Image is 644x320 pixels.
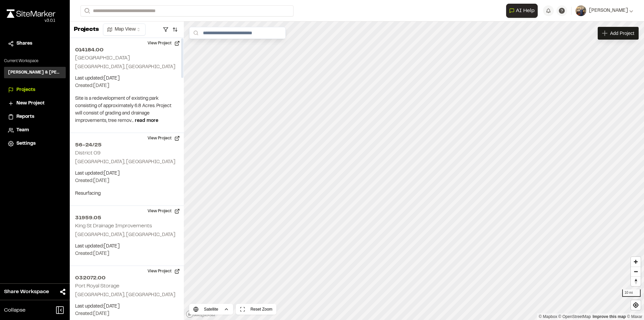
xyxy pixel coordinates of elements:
[4,288,49,296] span: Share Workspace
[4,58,66,64] p: Current Workspace
[144,206,184,217] button: View Project
[576,5,633,16] button: [PERSON_NAME]
[8,140,62,147] a: Settings
[186,310,215,318] a: Mapbox logo
[75,56,130,60] h2: [GEOGRAPHIC_DATA]
[16,86,35,94] span: Projects
[16,127,29,134] span: Team
[75,214,178,222] h2: 31959.05
[506,4,540,18] div: Open AI Assistant
[75,243,178,250] p: Last updated: [DATE]
[75,250,178,258] p: Created: [DATE]
[4,306,25,314] span: Collapse
[75,284,119,288] h2: Port Royal Storage
[75,310,178,318] p: Created: [DATE]
[75,141,178,149] h2: 56-24/25
[7,9,55,18] img: rebrand.png
[144,133,184,144] button: View Project
[16,113,34,121] span: Reports
[631,300,641,310] button: Find my location
[75,291,178,299] p: [GEOGRAPHIC_DATA], [GEOGRAPHIC_DATA]
[75,231,178,239] p: [GEOGRAPHIC_DATA], [GEOGRAPHIC_DATA]
[184,21,644,320] canvas: Map
[627,314,642,319] a: Maxar
[75,274,178,282] h2: 032072.00
[631,276,641,286] button: Reset bearing to north
[16,40,32,47] span: Shares
[8,127,62,134] a: Team
[8,40,62,47] a: Shares
[576,5,586,16] img: User
[7,18,55,24] div: Oh geez...please don't...
[8,113,62,121] a: Reports
[189,304,233,315] button: Satellite
[75,75,178,82] p: Last updated: [DATE]
[8,100,62,107] a: New Project
[75,82,178,90] p: Created: [DATE]
[589,7,628,14] span: [PERSON_NAME]
[144,38,184,49] button: View Project
[75,170,178,177] p: Last updated: [DATE]
[610,30,634,37] span: Add Project
[631,257,641,267] button: Zoom in
[631,277,641,286] span: Reset bearing to north
[75,63,178,71] p: [GEOGRAPHIC_DATA], [GEOGRAPHIC_DATA]
[539,314,557,319] a: Mapbox
[236,304,276,315] button: Reset Zoom
[16,100,45,107] span: New Project
[631,267,641,276] span: Zoom out
[75,303,178,310] p: Last updated: [DATE]
[75,158,178,166] p: [GEOGRAPHIC_DATA], [GEOGRAPHIC_DATA]
[144,266,184,277] button: View Project
[75,95,178,125] p: Site is a redevelopment of existing park consisting of approximately 6.8 Acres. Project will cons...
[558,314,591,319] a: OpenStreetMap
[75,177,178,185] p: Created: [DATE]
[593,314,626,319] a: Map feedback
[622,289,641,297] div: 10 mi
[75,151,101,155] h2: District 09
[135,119,158,123] span: read more
[516,7,535,15] span: AI Help
[80,5,93,16] button: Search
[8,86,62,94] a: Projects
[75,46,178,54] h2: 014184.00
[8,70,62,76] h3: [PERSON_NAME] & [PERSON_NAME] Inc.
[16,140,36,147] span: Settings
[631,267,641,276] button: Zoom out
[75,190,178,197] p: Resurfacing
[75,224,152,228] h2: King St Drainage Improvements
[506,4,538,18] button: Open AI Assistant
[74,25,99,34] p: Projects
